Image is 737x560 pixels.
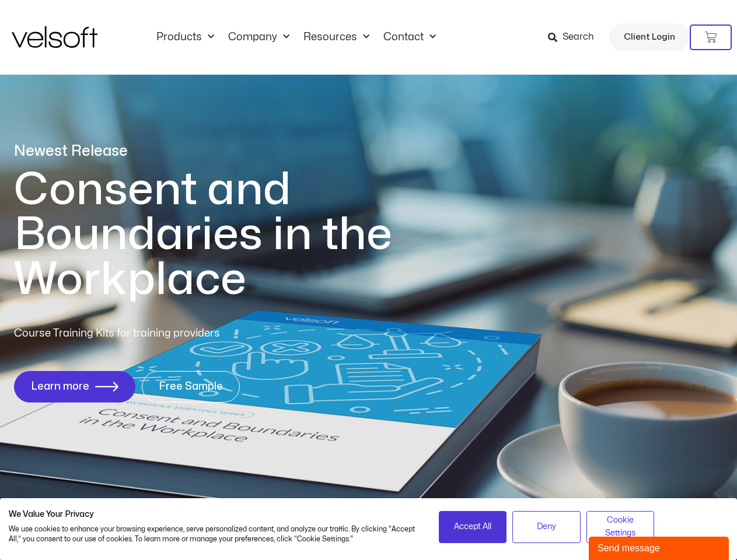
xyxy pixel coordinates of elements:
p: Newest Release [14,141,440,162]
span: Cookie Settings [594,514,647,540]
span: Free Sample [159,381,223,393]
span: Search [563,30,594,45]
a: Search [548,27,602,47]
button: Deny all cookies [512,511,581,543]
span: Client Login [624,30,675,45]
a: ProductsMenu Toggle [149,31,221,44]
iframe: chat widget [589,534,731,560]
p: We use cookies to enhance your browsing experience, serve personalized content, and analyze our t... [9,524,421,544]
a: ResourcesMenu Toggle [296,31,376,44]
span: Deny [537,520,556,533]
button: Adjust cookie preferences [586,511,655,543]
a: Client Login [609,23,690,51]
img: Velsoft Training Materials [12,26,97,48]
p: Course Training Kits for training providers [14,325,305,342]
a: CompanyMenu Toggle [221,31,296,44]
span: Accept All [454,520,491,533]
a: Learn more [14,371,135,402]
button: Accept all cookies [439,511,507,543]
a: Free Sample [142,371,240,402]
a: ContactMenu Toggle [376,31,443,44]
h1: Consent and Boundaries in the Workplace [14,167,440,302]
span: Learn more [31,381,89,393]
nav: Menu [149,31,443,44]
h2: We Value Your Privacy [9,509,421,520]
